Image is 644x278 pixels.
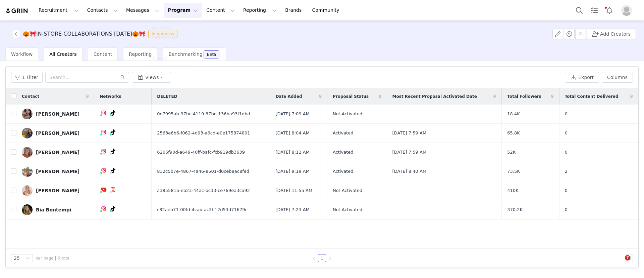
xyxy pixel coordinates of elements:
a: [PERSON_NAME] [22,166,89,177]
a: Brands [281,3,308,18]
li: 1 [318,254,326,262]
span: Activated [333,149,354,156]
a: [PERSON_NAME] [22,128,89,138]
button: Search [572,3,587,18]
span: 0 [565,130,568,136]
span: [object Object] [12,30,180,38]
span: 73.5K [507,168,520,175]
span: 18.4K [507,111,520,117]
img: instagram.svg [110,187,116,192]
button: Reporting [239,3,281,18]
button: Program [164,3,202,18]
p: Affiliates [152,55,168,61]
p: Payments [152,45,170,51]
span: 2 [565,168,568,175]
span: Not Activated [333,206,362,213]
li: Next Page [326,254,334,262]
span: Total Followers [507,93,541,100]
span: 832c5b7e-4867-4a46-8501-d0ceb8ac8fed [157,168,249,175]
span: c82aeb71-00fd-4cab-ac3f-12d53d71679c [157,206,248,213]
button: Columns [602,72,633,83]
button: Content [202,3,239,18]
img: d914ac21-4727-4535-84cd-f2dcc6ace5f9.jpg [22,128,33,138]
span: Contact [22,93,39,100]
a: Tasks [587,3,602,18]
button: Contacts [83,3,122,18]
button: Notifications [602,3,617,18]
p: Activations [152,25,173,31]
span: Proposal Status [333,93,369,100]
a: [PERSON_NAME] [22,109,89,119]
span: 0 [565,111,568,117]
input: Search... [45,72,129,83]
p: Partnerships [152,35,175,41]
span: Activated [333,130,354,136]
div: 25 [14,254,20,262]
button: Add Creators [587,29,636,39]
span: Total Content Delivered [565,93,619,100]
span: 52K [507,149,516,156]
span: Content [94,51,112,57]
div: Beta [207,52,216,56]
div: [PERSON_NAME] [36,111,79,117]
span: [DATE] 8:12 AM [275,149,310,156]
span: Workflow [11,51,33,57]
button: 1 Filter [11,72,43,83]
span: [DATE] 11:55 AM [275,187,312,194]
a: Bia Bontempi [22,204,89,215]
span: 0 [565,206,568,213]
span: per page | 6 total [36,255,70,261]
div: [PERSON_NAME] [36,150,79,155]
span: [DATE] 7:09 AM [275,111,310,117]
iframe: Intercom live chat [611,255,627,271]
button: Messages [122,3,163,18]
div: Bia Bontempi [36,207,71,212]
img: 7e032464-3397-42f6-b84d-7438906b9a4b.jpg [22,147,33,158]
span: [DATE] 7:59 AM [392,149,427,156]
i: icon: right [328,256,332,261]
div: [PERSON_NAME] [36,169,79,174]
img: f69c089e-9b7f-4d12-bda7-d829dcb0665c.jpg [22,185,33,196]
div: [PERSON_NAME] [36,188,79,193]
span: 370.2K [507,206,523,213]
button: Views [132,72,171,83]
span: 6266f90d-a649-40ff-bafc-fcb919db3639 [157,149,245,156]
span: 7 [625,255,630,261]
span: 0 [565,187,568,194]
i: icon: left [312,256,316,261]
img: instagram.svg [101,149,106,154]
div: [PERSON_NAME] [36,130,79,136]
span: Benchmarking [168,51,202,57]
span: Activated [333,168,354,175]
img: 07cf76b6-a4b0-4835-9f79-302707d1d43a.jpg [22,166,33,177]
h3: 🎃🎀IN-STORE COLLABORATIONS [DATE]🎃🎀 [23,30,146,38]
button: Export [565,72,599,83]
img: instagram.svg [101,168,106,173]
a: [PERSON_NAME] [22,147,89,158]
a: grin logo [5,8,29,14]
span: [DATE] 8:04 AM [275,130,310,136]
span: [DATE] 7:59 AM [392,130,427,136]
a: 1 [318,254,326,262]
img: bdb15e34-e7be-43ee-ac23-b1b6438f184f.jpg [22,204,33,215]
img: instagram.svg [101,129,106,135]
span: 0e7995ab-97bc-4119-87bd-136ba93f1dbd [157,111,250,117]
span: 410K [507,187,518,194]
a: Community [308,3,346,18]
i: icon: search [120,75,125,80]
li: Previous Page [310,254,318,262]
span: DELETED [157,93,177,100]
span: All Creators [49,51,76,57]
img: 504502d4-f1e1-4c50-81b5-be7a2d0c0423.jpg [22,109,33,119]
button: Profile [617,5,639,16]
span: Date Added [275,93,302,100]
button: Recruitment [35,3,83,18]
span: Not Activated [333,187,362,194]
span: Reporting [129,51,152,57]
i: icon: down [26,256,30,261]
span: [DATE] 9:19 AM [275,168,310,175]
span: [DATE] 7:23 AM [275,206,310,213]
span: 2563e6b6-f062-4d93-a6cd-e0e175874801 [157,130,250,136]
span: [DATE] 8:40 AM [392,168,427,175]
a: [PERSON_NAME] [22,185,89,196]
